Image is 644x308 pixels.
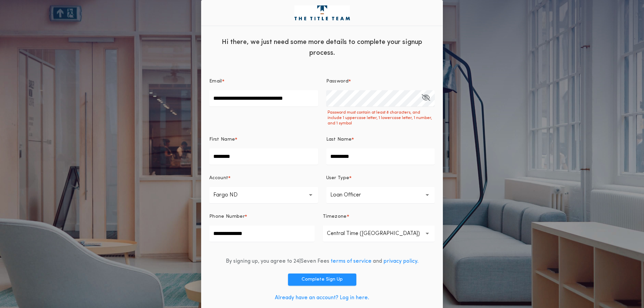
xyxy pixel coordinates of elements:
[201,31,443,62] div: Hi there, we just need some more details to complete your signup process.
[326,78,349,85] p: Password
[383,259,419,264] a: privacy policy.
[327,230,431,238] p: Central Time ([GEOGRAPHIC_DATA])
[422,90,430,106] button: Password*
[294,5,350,20] img: logo
[209,213,245,220] p: Phone Number
[209,148,318,165] input: First Name*
[209,90,318,106] input: Email*
[326,110,435,126] p: Password must contain at least 8 characters, and include 1 uppercase letter, 1 lowercase letter, ...
[326,148,435,165] input: Last Name*
[288,274,356,286] button: Complete Sign Up
[209,78,222,85] p: Email
[326,175,350,182] p: User Type
[323,213,347,220] p: Timezone
[213,191,248,199] p: Fargo ND
[209,187,318,203] button: Fargo ND
[209,175,228,182] p: Account
[209,226,315,242] input: Phone Number*
[226,257,419,265] div: By signing up, you agree to 24|Seven Fees and
[331,259,372,264] a: terms of service
[209,136,235,143] p: First Name
[326,136,352,143] p: Last Name
[323,226,435,242] button: Central Time ([GEOGRAPHIC_DATA])
[326,90,435,106] input: Password*
[326,187,435,203] button: Loan Officer
[330,191,372,199] p: Loan Officer
[275,295,369,301] a: Already have an account? Log in here.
